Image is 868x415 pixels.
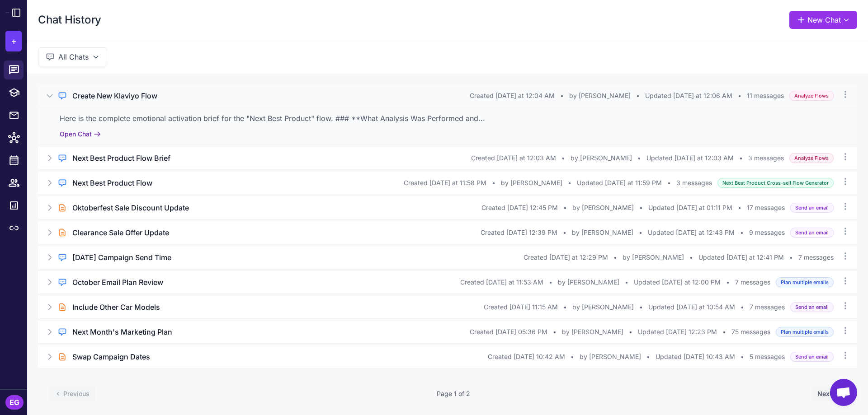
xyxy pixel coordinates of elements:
span: • [637,153,641,163]
span: • [549,277,552,287]
h3: Next Best Product Flow Brief [72,153,170,163]
span: Plan multiple emails [776,277,834,288]
span: Updated [DATE] at 12:43 PM [648,228,735,238]
span: Created [DATE] 12:45 PM [481,203,558,213]
span: 11 messages [747,91,784,101]
span: Created [DATE] 10:42 AM [488,352,565,362]
h3: Clearance Sale Offer Update [72,227,169,238]
span: Created [DATE] 11:15 AM [484,302,558,312]
span: Updated [DATE] at 12:03 AM [646,153,734,163]
h1: Chat History [38,13,101,27]
span: Updated [DATE] at 11:59 PM [577,178,662,188]
span: • [740,228,744,238]
span: • [726,277,730,287]
button: Next [812,387,846,401]
h3: [DATE] Campaign Send Time [72,252,171,263]
span: • [560,91,564,101]
span: Created [DATE] at 12:29 PM [524,252,608,262]
span: by [PERSON_NAME] [572,228,633,238]
span: Plan multiple emails [776,327,834,337]
h3: Oktoberfest Sale Discount Update [72,202,189,213]
span: • [492,178,495,188]
span: • [789,252,793,262]
span: • [738,91,741,101]
span: 7 messages [798,252,834,262]
span: 3 messages [748,153,784,163]
span: by [PERSON_NAME] [571,153,632,163]
span: Updated [DATE] at 01:11 PM [648,203,732,213]
button: Open Chat [60,129,101,139]
span: 75 messages [731,327,770,337]
span: • [563,203,567,213]
span: by [PERSON_NAME] [572,203,634,213]
span: Page 1 of 2 [437,389,470,399]
span: • [738,203,741,213]
span: 5 messages [750,352,785,362]
span: • [636,91,640,101]
span: Send an email [790,228,834,238]
span: Updated [DATE] 10:43 AM [656,352,735,362]
h3: Include Other Car Models [72,302,160,312]
span: • [563,302,567,312]
span: Updated [DATE] 12:23 PM [638,327,717,337]
img: Raleon Logo [5,12,9,13]
span: • [689,252,693,262]
span: • [629,327,632,337]
span: 7 messages [735,277,770,287]
span: • [741,352,744,362]
span: • [722,327,726,337]
span: Updated [DATE] at 12:41 PM [698,252,784,262]
span: • [667,178,671,188]
span: • [561,153,565,163]
span: Created [DATE] 05:36 PM [470,327,547,337]
span: Send an email [790,352,834,362]
span: Updated [DATE] at 12:06 AM [645,91,732,101]
span: • [571,352,574,362]
span: 3 messages [676,178,712,188]
span: by [PERSON_NAME] [623,252,684,262]
span: • [739,153,743,163]
span: Analyze Flows [789,153,834,163]
span: 7 messages [750,302,785,312]
h3: Next Month's Marketing Plan [72,326,172,337]
span: • [646,352,650,362]
span: Analyze Flows [789,91,834,101]
span: Updated [DATE] at 12:00 PM [634,277,721,287]
span: • [568,178,571,188]
button: New Chat [789,11,857,29]
span: by [PERSON_NAME] [580,352,641,362]
span: 17 messages [747,203,785,213]
span: Send an email [790,302,834,312]
span: by [PERSON_NAME] [562,327,623,337]
span: • [553,327,557,337]
h3: Next Best Product Flow [72,177,152,188]
span: • [639,228,642,238]
span: Created [DATE] at 12:03 AM [471,153,556,163]
span: by [PERSON_NAME] [501,178,562,188]
span: • [625,277,628,287]
span: Created [DATE] 12:39 PM [481,228,557,238]
div: Here is the complete emotional activation brief for the "Next Best Product" flow. ### **What Anal... [60,113,835,124]
span: + [11,34,17,48]
span: • [639,302,643,312]
span: Created [DATE] at 12:04 AM [470,91,555,101]
h3: October Email Plan Review [72,277,163,288]
span: • [639,203,643,213]
span: Created [DATE] at 11:58 PM [404,178,486,188]
span: by [PERSON_NAME] [572,302,634,312]
button: All Chats [38,47,107,66]
button: + [5,31,22,51]
div: EG [5,395,24,410]
div: Open chat [830,379,857,406]
span: • [741,302,744,312]
h3: Swap Campaign Dates [72,351,150,362]
span: by [PERSON_NAME] [569,91,631,101]
h3: Create New Klaviyo Flow [72,90,157,101]
button: Previous [49,387,95,401]
span: Created [DATE] at 11:53 AM [460,277,543,287]
span: Next Best Product Cross-sell Flow Generator [717,178,834,188]
span: 9 messages [749,228,785,238]
span: • [613,252,617,262]
span: Updated [DATE] at 10:54 AM [648,302,735,312]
